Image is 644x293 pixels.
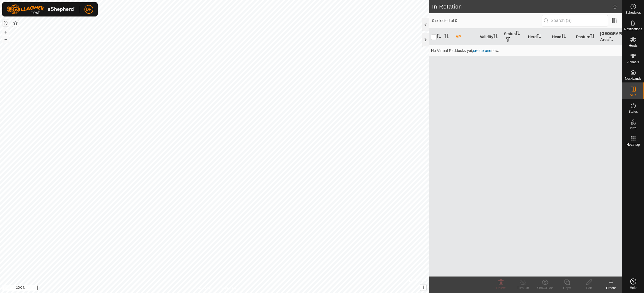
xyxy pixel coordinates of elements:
a: Contact Us [220,286,236,291]
button: Reset Map [2,20,9,26]
a: Privacy Policy [193,286,213,291]
span: Delete [496,286,506,290]
th: Herd [526,29,550,45]
span: Help [630,286,637,289]
p-sorticon: Activate to sort [590,35,594,39]
div: Create [600,286,622,291]
span: Infra [630,126,636,130]
a: create one [473,48,491,53]
span: Neckbands [625,77,641,80]
button: i [420,284,426,291]
div: Copy [556,286,578,291]
h2: In Rotation [432,3,613,10]
span: DR [86,7,92,12]
div: Edit [578,286,600,291]
button: – [2,36,9,43]
p-sorticon: Activate to sort [493,35,498,39]
p-sorticon: Activate to sort [516,32,520,36]
a: Help [622,276,644,292]
td: No Virtual Paddocks yet, now. [429,45,622,56]
th: Validity [478,29,502,45]
span: Heatmap [626,143,640,146]
button: + [2,29,9,35]
div: Show/Hide [534,286,556,291]
p-sorticon: Activate to sort [437,35,441,39]
div: Turn Off [512,286,534,291]
input: Search (S) [542,15,608,26]
span: Schedules [625,11,641,14]
th: Status [502,29,526,45]
span: 0 [613,2,616,11]
span: Notifications [624,27,642,31]
p-sorticon: Activate to sort [444,35,449,39]
span: VPs [630,93,636,97]
img: Gallagher Logo [7,4,75,14]
th: Pasture [574,29,598,45]
th: VP [454,29,478,45]
span: Status [628,110,638,113]
span: 0 selected of 0 [432,18,542,24]
p-sorticon: Activate to sort [609,37,613,42]
th: Head [550,29,574,45]
span: Herds [629,44,637,47]
p-sorticon: Activate to sort [537,35,541,39]
th: [GEOGRAPHIC_DATA] Area [598,29,622,45]
button: Map Layers [12,20,19,27]
span: Animals [627,60,639,64]
p-sorticon: Activate to sort [561,35,566,39]
span: i [423,285,424,290]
